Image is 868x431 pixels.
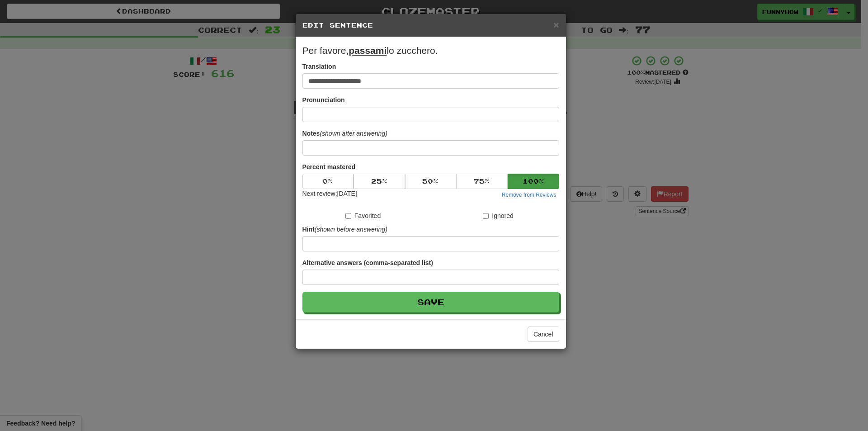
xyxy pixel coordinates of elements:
label: Translation [302,62,336,71]
u: passami [349,45,387,56]
button: Close [553,20,559,29]
label: Favorited [345,211,381,220]
button: 75% [456,174,508,189]
div: Percent mastered [302,174,559,189]
label: Alternative answers (comma-separated list) [302,258,433,267]
label: Percent mastered [302,162,356,171]
button: 25% [354,174,405,189]
em: (shown after answering) [320,130,387,137]
label: Pronunciation [302,95,345,104]
button: 0% [302,174,354,189]
input: Ignored [483,213,489,219]
h5: Edit Sentence [302,21,559,30]
input: Favorited [345,213,351,219]
label: Hint [302,225,387,234]
label: Ignored [483,211,513,220]
div: Next review: [DATE] [302,189,357,200]
button: Cancel [528,327,559,342]
em: (shown before answering) [315,226,387,233]
button: 50% [405,174,457,189]
button: Save [302,292,559,313]
label: Notes [302,129,387,138]
span: × [553,19,559,30]
button: 100% [508,174,559,189]
button: Remove from Reviews [499,190,559,200]
p: Per favore, lo zucchero. [302,44,559,57]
